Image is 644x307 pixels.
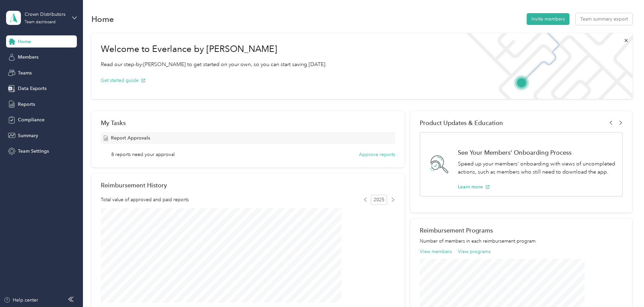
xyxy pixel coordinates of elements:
[420,238,623,245] p: Number of members in each reimbursement program.
[458,149,615,156] h1: See Your Members' Onboarding Process
[101,44,327,55] h1: Welcome to Everlance by [PERSON_NAME]
[111,151,175,158] span: 8 reports need your approval
[18,132,38,139] span: Summary
[420,119,503,126] span: Product Updates & Education
[101,119,395,126] div: My Tasks
[18,85,47,92] span: Data Exports
[18,38,31,45] span: Home
[18,101,35,108] span: Reports
[101,77,146,84] button: Get started guide
[420,227,623,234] h2: Reimbursement Programs
[18,54,38,61] span: Members
[111,134,150,142] span: Report Approvals
[18,69,32,76] span: Teams
[101,182,167,189] h2: Reimbursement History
[458,183,490,190] button: Learn more
[18,148,49,155] span: Team Settings
[371,195,387,205] span: 2025
[527,13,569,25] button: Invite members
[420,248,452,255] button: View members
[359,151,395,158] button: Approve reports
[576,13,633,25] button: Team summary export
[25,20,56,24] div: Team dashboard
[459,33,632,99] img: Welcome to everlance
[25,11,67,18] div: Crown Distributors
[101,196,189,203] span: Total value of approved and paid reports
[91,16,114,23] h1: Home
[606,269,644,307] iframe: Everlance-gr Chat Button Frame
[458,248,491,255] button: View programs
[458,160,615,176] p: Speed up your members' onboarding with views of uncompleted actions, such as members who still ne...
[101,60,327,69] p: Read our step-by-[PERSON_NAME] to get started on your own, so you can start saving [DATE].
[18,116,45,123] span: Compliance
[4,297,38,304] button: Help center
